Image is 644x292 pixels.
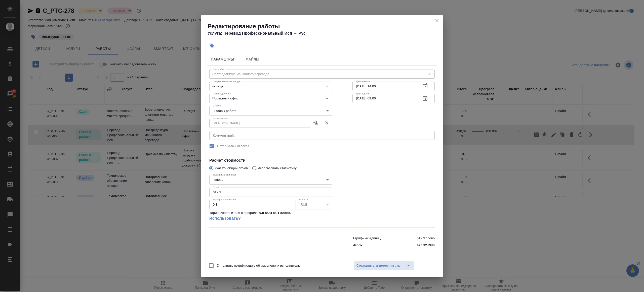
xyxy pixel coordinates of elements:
p: 490.32 [417,243,427,248]
span: Сохранить и пересчитать [356,263,400,269]
p: 612.9 [417,236,425,241]
h4: Услуга: Перевод Профессиональный Исп → Рус [208,30,443,36]
button: слово [213,178,225,182]
button: Open [324,83,331,90]
p: RUB [427,243,435,248]
div: split button [354,261,414,270]
p: Тариф исполнителя в профиле: [209,210,259,215]
span: Нотариальный заказ [217,144,249,149]
button: Сохранить и пересчитать [354,261,403,270]
a: Использовать? [209,215,332,221]
span: Параметры [210,56,234,63]
div: слово [209,175,332,185]
button: Добавить тэг [206,40,217,51]
button: Готов к работе [213,109,238,113]
span: Файлы [240,56,265,63]
button: Назначить [310,117,321,129]
button: close [433,17,441,24]
p: Итого [352,243,362,248]
h4: Расчет стоимости [209,157,435,163]
button: Удалить [321,117,332,129]
button: RUB [299,202,309,207]
h2: Редактирование работы [208,22,443,30]
div: Готов к работе [209,106,332,115]
span: Отправить нотификацию об изменениях исполнителю [217,263,301,268]
p: 0.8 RUB за 1 слово . [259,210,291,215]
div: RUB [296,200,333,209]
button: Open [324,95,331,102]
p: Тарифных единиц [352,236,381,241]
p: слово [426,236,435,241]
